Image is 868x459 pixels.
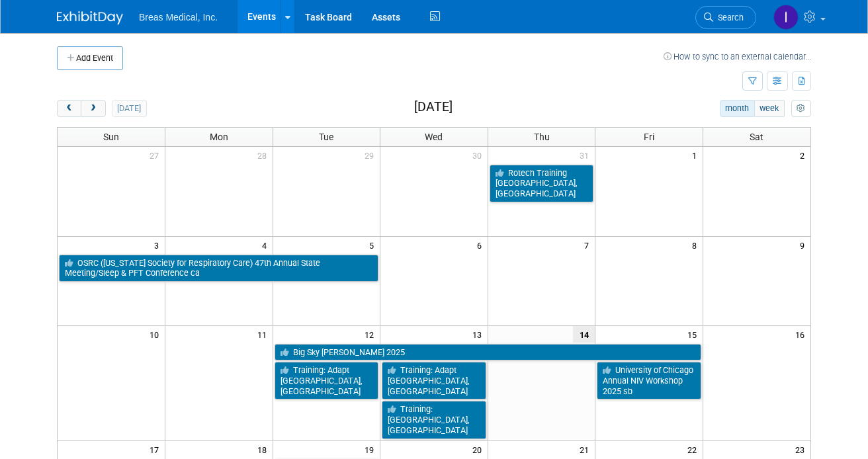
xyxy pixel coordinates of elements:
[256,147,273,163] span: 28
[363,147,380,163] span: 29
[664,52,811,62] a: How to sync to an external calendar...
[81,100,105,117] button: next
[103,132,119,142] span: Sun
[471,441,488,458] span: 20
[256,441,273,458] span: 18
[59,255,378,282] a: OSRC ([US_STATE] Society for Respiratory Care) 47th Annual State Meeting/Sleep & PFT Conference ca
[578,147,595,163] span: 31
[754,100,785,117] button: week
[799,237,810,253] span: 9
[275,362,379,399] a: Training: Adapt [GEOGRAPHIC_DATA], [GEOGRAPHIC_DATA]
[691,147,703,163] span: 1
[750,132,763,142] span: Sat
[773,5,799,30] img: Inga Dolezar
[139,12,218,22] span: Breas Medical, Inc.
[578,441,595,458] span: 21
[261,237,273,253] span: 4
[695,6,756,29] a: Search
[57,11,123,24] img: ExhibitDay
[153,237,165,253] span: 3
[490,165,594,202] a: Rotech Training [GEOGRAPHIC_DATA], [GEOGRAPHIC_DATA]
[686,326,703,343] span: 15
[691,237,703,253] span: 8
[794,441,810,458] span: 23
[319,132,333,142] span: Tue
[476,237,488,253] span: 6
[686,441,703,458] span: 22
[794,326,810,343] span: 16
[799,147,810,163] span: 2
[425,132,443,142] span: Wed
[112,100,147,117] button: [DATE]
[644,132,654,142] span: Fri
[797,104,805,113] i: Personalize Calendar
[791,100,811,117] button: myCustomButton
[597,362,701,399] a: University of Chicago Annual NIV Workshop 2025 sb
[148,326,165,343] span: 10
[256,326,273,343] span: 11
[368,237,380,253] span: 5
[275,344,701,361] a: Big Sky [PERSON_NAME] 2025
[720,100,755,117] button: month
[471,147,488,163] span: 30
[382,401,486,438] a: Training: [GEOGRAPHIC_DATA], [GEOGRAPHIC_DATA]
[57,46,123,70] button: Add Event
[414,100,453,114] h2: [DATE]
[210,132,228,142] span: Mon
[363,441,380,458] span: 19
[148,147,165,163] span: 27
[148,441,165,458] span: 17
[534,132,550,142] span: Thu
[57,100,81,117] button: prev
[713,13,744,22] span: Search
[583,237,595,253] span: 7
